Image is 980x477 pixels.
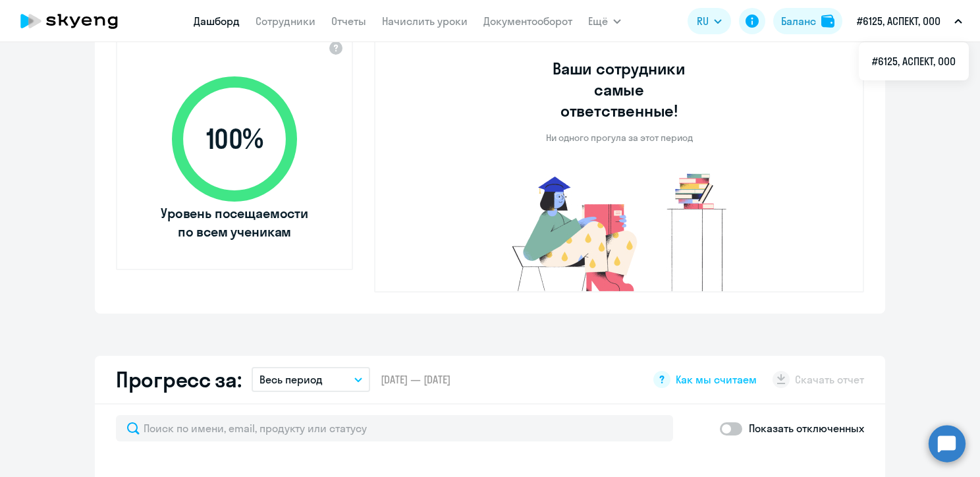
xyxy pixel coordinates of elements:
a: Дашборд [194,14,240,28]
p: Ни одного прогула за этот период [546,132,693,144]
h3: Ваши сотрудники самые ответственные! [535,58,704,121]
a: Документооборот [483,14,572,28]
button: Балансbalance [773,8,842,34]
img: balance [821,14,834,28]
div: Баланс [781,13,816,29]
button: RU [688,8,731,34]
span: RU [697,13,709,29]
button: Весь период [252,367,370,392]
p: Показать отключенных [749,420,864,436]
input: Поиск по имени, email, продукту или статусу [116,415,673,441]
span: Уровень посещаемости по всем ученикам [159,204,310,241]
button: Ещё [588,8,621,34]
ul: Ещё [859,42,969,80]
a: Начислить уроки [382,14,468,28]
h2: Прогресс за: [116,366,241,393]
span: 100 % [159,123,310,155]
p: Весь период [259,372,323,387]
button: #6125, АСПЕКТ, ООО [850,5,969,37]
a: Сотрудники [256,14,315,28]
span: Ещё [588,13,608,29]
p: #6125, АСПЕКТ, ООО [857,13,940,29]
a: Отчеты [331,14,366,28]
span: Как мы считаем [676,372,757,387]
img: no-truants [487,170,751,291]
span: [DATE] — [DATE] [381,372,450,387]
